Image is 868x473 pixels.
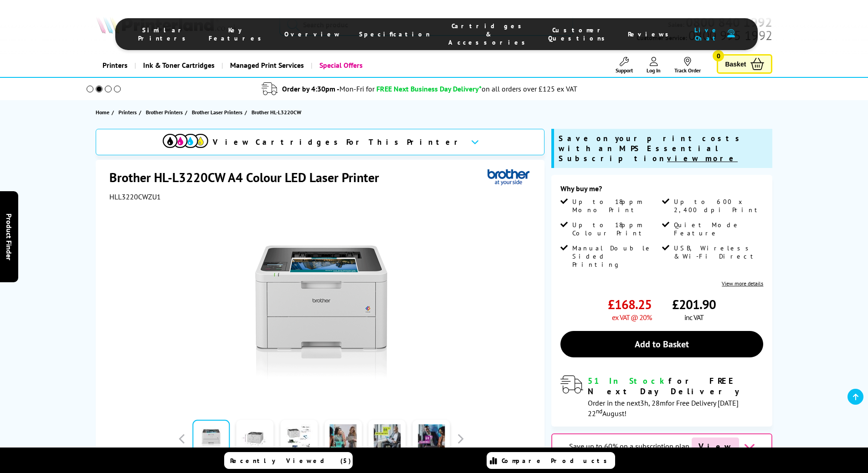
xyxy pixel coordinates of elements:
[230,457,351,465] span: Recently Viewed (5)
[616,67,633,74] span: Support
[560,331,763,357] a: Add to Basket
[252,109,301,116] span: Brother HL-L3220CW
[138,26,190,42] span: Similar Printers
[213,137,463,147] span: View Cartridges For This Printer
[692,437,739,455] span: View
[560,184,763,198] div: Why buy me?
[640,398,666,407] span: 3h, 28m
[722,280,763,287] a: View more details
[608,296,652,313] span: £168.25
[692,26,723,42] span: Live Chat
[143,54,215,77] span: Ink & Toner Cartridges
[684,313,704,322] span: inc VAT
[647,67,661,74] span: Log In
[616,57,633,74] a: Support
[118,107,137,117] span: Printers
[96,54,134,77] a: Printers
[74,81,765,97] li: modal_delivery
[221,54,311,77] a: Managed Print Services
[588,376,668,386] span: 51 In Stock
[109,192,161,201] span: HLL3220CWZU1
[596,407,602,415] sup: nd
[725,58,746,70] span: Basket
[192,107,245,117] a: Brother Laser Printers
[559,133,744,163] span: Save on your print costs with an MPS Essential Subscription
[359,30,430,38] span: Specification
[588,376,763,397] div: for FREE Next Day Delivery
[96,107,109,117] span: Home
[572,198,660,214] span: Up to 18ppm Mono Print
[209,26,266,42] span: Key Features
[232,219,411,398] img: Brother HL-L3220CW
[713,50,724,61] span: 0
[146,107,185,117] a: Brother Printers
[667,153,738,163] u: view more
[146,107,183,117] span: Brother Printers
[560,376,763,417] div: modal_delivery
[727,29,735,38] img: user-headset-duotone.svg
[674,57,701,74] a: Track Order
[548,26,610,42] span: Customer Questions
[96,107,112,117] a: Home
[163,134,208,148] img: cmyk-icon.svg
[5,213,14,260] span: Product Finder
[717,54,772,74] a: Basket 0
[588,398,739,418] span: Order in the next for Free Delivery [DATE] 22 August!
[628,30,673,38] span: Reviews
[674,221,761,237] span: Quiet Mode Feature
[192,107,242,117] span: Brother Laser Printers
[482,84,577,93] div: on all orders over £125 ex VAT
[647,57,661,74] a: Log In
[674,198,761,214] span: Up to 600 x 2,400 dpi Print
[674,244,761,260] span: USB, Wireless & Wi-Fi Direct
[134,54,221,77] a: Ink & Toner Cartridges
[488,169,529,186] img: Brother
[376,84,482,93] span: FREE Next Business Day Delivery*
[311,54,370,77] a: Special Offers
[612,313,652,322] span: ex VAT @ 20%
[672,296,716,313] span: £201.90
[448,22,530,46] span: Cartridges & Accessories
[339,84,375,93] span: Mon-Fri for
[487,452,615,469] a: Compare Products
[284,30,341,38] span: Overview
[502,457,612,465] span: Compare Products
[118,107,139,117] a: Printers
[572,221,660,237] span: Up to 18ppm Colour Print
[572,244,660,269] span: Manual Double Sided Printing
[569,442,689,451] span: Save up to 60% on a subscription plan
[109,169,388,186] h1: Brother HL-L3220CW A4 Colour LED Laser Printer
[282,84,375,93] span: Order by 4:30pm -
[224,452,353,469] a: Recently Viewed (5)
